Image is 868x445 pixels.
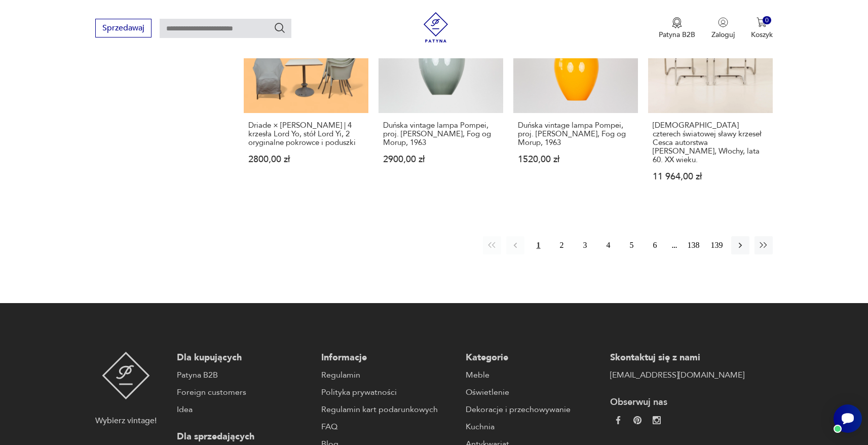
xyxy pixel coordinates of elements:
button: Szukaj [274,22,286,34]
button: 1 [530,236,548,254]
button: 6 [646,236,664,254]
p: Dla kupujących [177,352,311,364]
h3: Duńska vintage lampa Pompei, proj. [PERSON_NAME], Fog og Morup, 1963 [518,121,633,147]
a: Ikona medaluPatyna B2B [659,17,695,40]
a: [EMAIL_ADDRESS][DOMAIN_NAME] [610,369,744,381]
a: Oświetlenie [466,386,600,398]
p: 11 964,00 zł [653,172,768,181]
button: Zaloguj [711,17,735,40]
h3: [DEMOGRAPHIC_DATA] czterech światowej sławy krzeseł Cesca autorstwa [PERSON_NAME], Włochy, lata 6... [653,121,768,164]
p: Kategorie [466,352,600,364]
p: 2800,00 zł [248,155,364,164]
p: Koszyk [751,30,773,40]
p: Obserwuj nas [610,396,744,409]
img: da9060093f698e4c3cedc1453eec5031.webp [614,416,622,424]
button: 3 [576,236,594,254]
p: Wybierz vintage! [95,415,157,427]
a: Patyna B2B [177,369,311,381]
p: Informacje [321,352,456,364]
a: Dekoracje i przechowywanie [466,403,600,416]
p: Zaloguj [711,30,735,40]
button: 138 [685,236,703,254]
a: Sprzedawaj [95,25,152,32]
h3: Duńska vintage lampa Pompei, proj. [PERSON_NAME], Fog og Morup, 1963 [383,121,499,147]
button: Sprzedawaj [95,19,152,38]
p: Dla sprzedających [177,431,311,443]
button: Patyna B2B [659,17,695,40]
a: Polityka prywatności [321,386,456,398]
img: Ikonka użytkownika [718,17,728,27]
a: Regulamin [321,369,456,381]
div: 0 [763,16,771,25]
img: c2fd9cf7f39615d9d6839a72ae8e59e5.webp [653,416,661,424]
img: 37d27d81a828e637adc9f9cb2e3d3a8a.webp [633,416,641,424]
button: 2 [553,236,571,254]
a: Meble [466,369,600,381]
button: 4 [599,236,618,254]
p: 1520,00 zł [518,155,633,164]
img: Ikona koszyka [757,17,767,27]
img: Patyna - sklep z meblami i dekoracjami vintage [421,12,451,43]
p: Skontaktuj się z nami [610,352,744,364]
button: 139 [708,236,726,254]
img: Ikona medalu [672,17,682,28]
p: 2900,00 zł [383,155,499,164]
a: Idea [177,403,311,416]
a: Foreign customers [177,386,311,398]
img: Patyna - sklep z meblami i dekoracjami vintage [102,352,150,399]
h3: Driade × [PERSON_NAME] | 4 krzesła Lord Yo, stół Lord Yi, 2 oryginalne pokrowce i poduszki [248,121,364,147]
a: Regulamin kart podarunkowych [321,403,456,416]
p: Patyna B2B [659,30,695,40]
iframe: Smartsupp widget button [834,404,862,433]
a: Kuchnia [466,421,600,433]
button: 0Koszyk [751,17,773,40]
button: 5 [623,236,641,254]
a: FAQ [321,421,456,433]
